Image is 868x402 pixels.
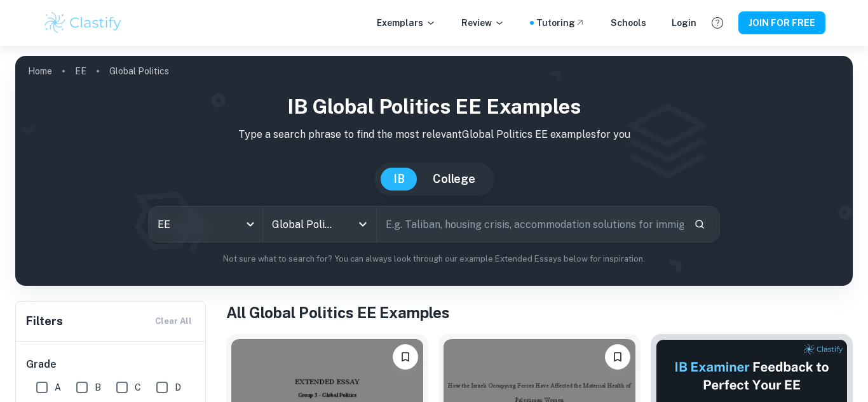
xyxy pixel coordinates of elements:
a: Login [672,16,696,30]
span: C [135,380,141,394]
a: Home [28,62,52,80]
h6: Filters [26,312,63,330]
button: Help and Feedback [707,12,728,34]
button: JOIN FOR FREE [738,11,825,34]
a: Schools [611,16,646,30]
span: A [55,380,61,394]
button: Search [689,213,710,235]
button: IB [381,168,417,191]
img: Clastify logo [43,10,123,36]
h1: IB Global Politics EE examples [25,91,843,122]
p: Type a search phrase to find the most relevant Global Politics EE examples for you [25,127,843,142]
h1: All Global Politics EE Examples [226,301,853,324]
p: Exemplars [377,16,436,30]
p: Global Politics [109,64,169,78]
button: Please log in to bookmark exemplars [393,344,418,370]
span: D [175,380,181,394]
button: Open [354,215,372,233]
button: Please log in to bookmark exemplars [605,344,630,370]
img: profile cover [15,56,853,286]
a: EE [75,62,86,80]
span: B [95,380,101,394]
input: E.g. Taliban, housing crisis, accommodation solutions for immigrants... [377,206,684,242]
div: EE [149,206,262,242]
p: Not sure what to search for? You can always look through our example Extended Essays below for in... [25,253,843,265]
p: Review [461,16,505,30]
button: College [420,168,488,191]
h6: Grade [26,357,196,372]
a: Tutoring [536,16,585,30]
